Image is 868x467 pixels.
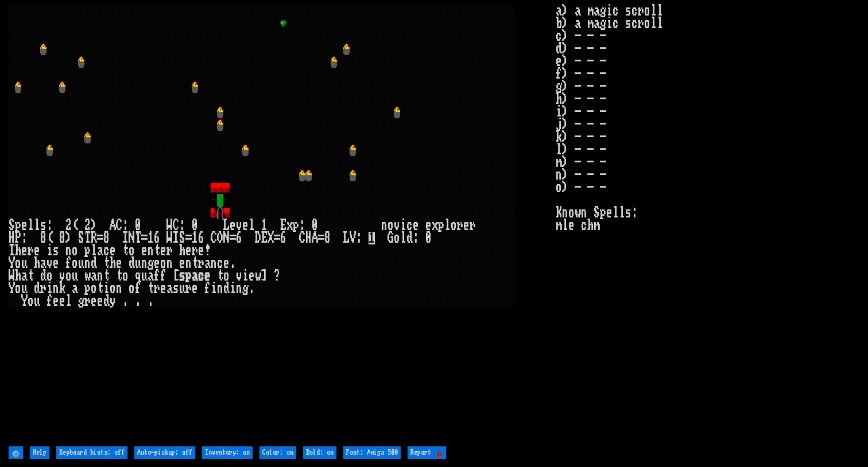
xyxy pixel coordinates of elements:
div: 0 [135,219,141,232]
div: e [53,257,59,270]
div: n [236,282,242,295]
div: a [204,257,211,270]
div: C [116,219,122,232]
div: r [198,257,204,270]
div: v [236,270,242,282]
div: N [223,232,230,244]
div: v [46,257,53,270]
div: t [103,270,110,282]
div: a [192,270,198,282]
div: I [122,232,129,244]
div: u [141,270,148,282]
div: 0 [192,219,198,232]
div: 1 [192,232,198,244]
div: x [432,219,438,232]
div: E [280,219,286,232]
div: a [97,244,103,257]
div: e [116,257,122,270]
div: . [122,295,129,308]
div: ] [261,270,268,282]
div: s [40,219,46,232]
div: n [211,257,217,270]
div: i [103,282,110,295]
div: : [21,232,28,244]
div: l [249,219,255,232]
div: r [457,219,463,232]
div: p [438,219,444,232]
div: 2 [84,219,91,232]
div: g [242,282,249,295]
div: 6 [280,232,286,244]
div: . [135,295,141,308]
div: 6 [198,232,204,244]
div: L [343,232,350,244]
div: g [148,257,154,270]
div: [ [173,270,179,282]
div: Y [21,295,28,308]
div: o [122,270,129,282]
div: u [135,257,141,270]
div: L [223,219,230,232]
div: t [28,270,34,282]
div: o [223,270,230,282]
div: 1 [148,232,154,244]
div: n [185,257,192,270]
div: h [15,244,21,257]
div: R [91,232,97,244]
div: y [110,295,116,308]
input: Keyboard hints: off [56,446,127,459]
div: o [451,219,457,232]
div: h [110,257,116,270]
div: N [129,232,135,244]
div: s [53,244,59,257]
div: n [141,257,148,270]
div: r [84,295,91,308]
div: e [198,244,204,257]
div: ( [72,219,78,232]
div: o [46,270,53,282]
div: t [97,282,103,295]
div: a [21,270,28,282]
div: 0 [425,232,432,244]
div: t [116,270,122,282]
div: p [293,219,299,232]
div: O [217,232,223,244]
div: n [53,282,59,295]
div: p [84,282,91,295]
div: e [223,257,230,270]
div: e [21,244,28,257]
input: Inventory: on [202,446,253,459]
div: l [91,244,97,257]
div: . [249,282,255,295]
div: e [204,270,211,282]
div: ? [274,270,280,282]
input: Bold: on [303,446,336,459]
div: r [185,282,192,295]
div: n [166,257,173,270]
div: y [59,270,65,282]
input: Report 🐞 [408,446,446,459]
div: r [28,244,34,257]
div: k [59,282,65,295]
div: a [72,282,78,295]
div: Y [9,282,15,295]
div: S [9,219,15,232]
div: Y [9,257,15,270]
div: e [59,295,65,308]
div: e [91,295,97,308]
div: C [211,232,217,244]
div: t [192,257,198,270]
div: 8 [59,232,65,244]
div: i [46,244,53,257]
div: f [46,295,53,308]
div: l [65,295,72,308]
div: T [135,232,141,244]
div: W [166,219,173,232]
div: P [15,232,21,244]
div: H [9,232,15,244]
div: l [34,219,40,232]
div: v [236,219,242,232]
div: e [230,219,236,232]
div: c [198,270,204,282]
div: e [249,270,255,282]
